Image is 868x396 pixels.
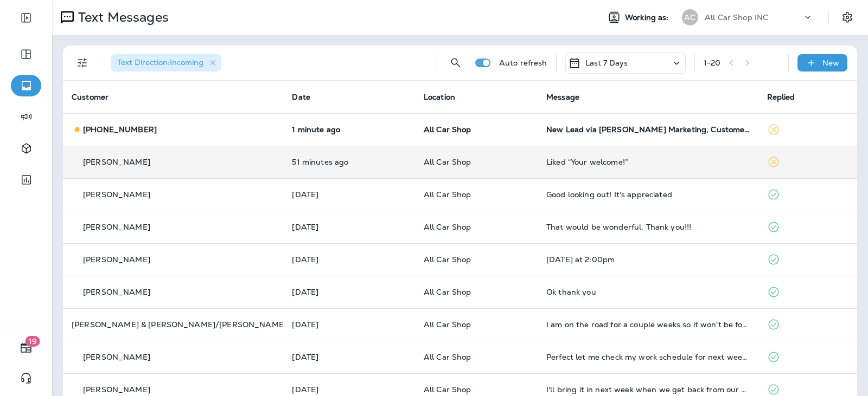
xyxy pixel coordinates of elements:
[424,125,471,134] span: All Car Shop
[83,353,150,361] p: [PERSON_NAME]
[546,125,749,134] div: New Lead via Merrick Marketing, Customer Name: Tihate P., Contact info: 4074298519, Job Info: Dia...
[111,54,221,72] div: Text Direction:Incoming
[292,158,406,166] p: Sep 22, 2025 08:34 AM
[83,158,150,166] p: [PERSON_NAME]
[292,353,406,361] p: Sep 18, 2025 01:43 PM
[83,223,150,231] p: [PERSON_NAME]
[625,13,671,22] span: Working as:
[424,157,471,167] span: All Car Shop
[546,158,749,166] div: Liked “Your welcome!”
[11,7,41,29] button: Expand Sidebar
[546,92,579,102] span: Message
[83,255,150,264] p: [PERSON_NAME]
[25,336,40,347] span: 19
[546,223,749,231] div: That would be wonderful. Thank you!!!
[424,190,471,199] span: All Car Shop
[499,59,547,67] p: Auto refresh
[546,288,749,296] div: Ok thank you
[292,125,406,134] p: Sep 22, 2025 09:23 AM
[546,320,749,329] div: I am on the road for a couple weeks so it won't be for a while, but I wasn't sure if you could ev...
[83,190,150,199] p: [PERSON_NAME]
[424,255,471,264] span: All Car Shop
[72,92,108,102] span: Customer
[292,288,406,296] p: Sep 19, 2025 09:11 AM
[704,59,721,67] div: 1 - 20
[424,385,471,394] span: All Car Shop
[292,255,406,264] p: Sep 19, 2025 11:21 AM
[822,59,839,67] p: New
[682,9,698,25] div: AC
[838,8,857,27] button: Settings
[83,125,157,134] p: [PHONE_NUMBER]
[83,288,150,296] p: [PERSON_NAME]
[11,337,41,359] button: 19
[424,92,455,102] span: Location
[292,190,406,199] p: Sep 19, 2025 02:17 PM
[292,385,406,394] p: Sep 18, 2025 12:28 PM
[546,190,749,199] div: Good looking out! It's appreciated
[445,52,467,74] button: Search Messages
[424,222,471,232] span: All Car Shop
[72,52,93,74] button: Filters
[72,320,286,329] p: [PERSON_NAME] & [PERSON_NAME]/[PERSON_NAME]
[424,352,471,362] span: All Car Shop
[705,13,768,22] p: All Car Shop INC
[292,92,310,102] span: Date
[74,9,169,25] p: Text Messages
[585,59,628,67] p: Last 7 Days
[83,385,150,394] p: [PERSON_NAME]
[546,385,749,394] div: I'll bring it in next week when we get back from our cruise on Monday. I'll be in touch.
[424,320,471,329] span: All Car Shop
[424,287,471,297] span: All Car Shop
[767,92,795,102] span: Replied
[292,223,406,231] p: Sep 19, 2025 11:43 AM
[292,320,406,329] p: Sep 18, 2025 06:59 PM
[546,353,749,361] div: Perfect let me check my work schedule for next week to see when I can schedule the oil change. Wh...
[117,57,203,67] span: Text Direction : Incoming
[546,255,749,264] div: Today at 2:00pm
